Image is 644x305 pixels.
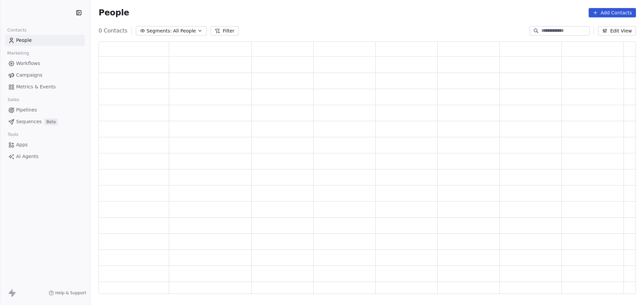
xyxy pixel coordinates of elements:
span: Workflows [16,60,40,67]
span: 0 Contacts [99,27,127,35]
a: Apps [5,139,85,150]
a: Workflows [5,58,85,69]
span: Campaigns [16,72,42,79]
span: People [16,37,32,44]
span: All People [173,27,196,34]
span: AI Agents [16,153,39,160]
a: Help & Support [49,290,86,296]
span: Sequences [16,118,42,125]
a: SequencesBeta [5,116,85,127]
span: Help & Support [55,290,86,296]
button: Add Contacts [589,8,636,17]
button: Filter [211,26,238,35]
span: Metrics & Events [16,83,56,90]
span: Apps [16,141,28,148]
span: People [99,8,129,18]
span: Pipelines [16,106,37,113]
span: Contacts [4,25,30,35]
span: Beta [44,119,58,125]
a: Metrics & Events [5,81,85,92]
span: Marketing [4,48,32,58]
button: Edit View [598,26,636,35]
span: Sales [5,95,22,105]
a: People [5,35,85,46]
a: Pipelines [5,104,85,116]
span: Segments: [147,27,172,34]
a: AI Agents [5,151,85,162]
span: Tools [5,130,21,140]
a: Campaigns [5,70,85,81]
